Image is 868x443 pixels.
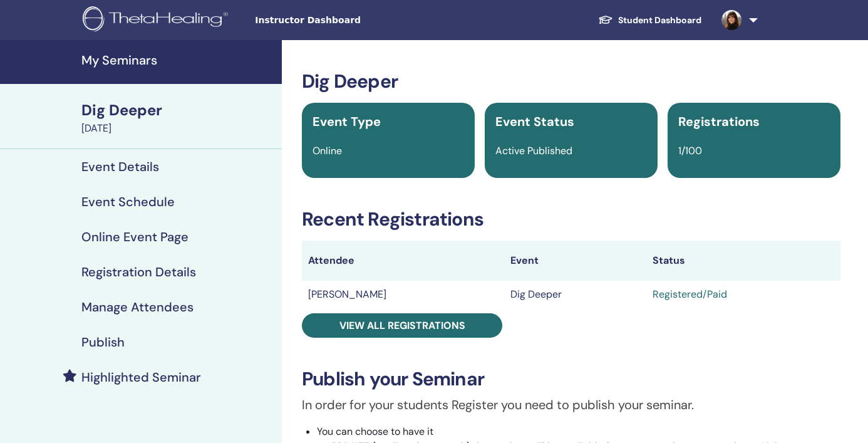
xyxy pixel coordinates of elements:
a: View all registrations [302,313,502,338]
div: Dig Deeper [81,100,274,121]
span: Instructor Dashboard [255,14,443,27]
h4: Event Details [81,159,159,174]
span: Online [313,144,342,157]
a: Dig Deeper[DATE] [74,100,282,136]
img: logo.png [83,6,232,34]
h4: Highlighted Seminar [81,370,201,385]
h3: Dig Deeper [302,70,840,93]
h4: Event Schedule [81,194,175,209]
p: In order for your students Register you need to publish your seminar. [302,395,840,414]
th: Attendee [302,241,504,281]
td: [PERSON_NAME] [302,281,504,308]
h4: Manage Attendees [81,300,194,315]
img: default.jpg [721,10,741,30]
th: Status [646,241,840,281]
span: 1/100 [678,144,702,157]
span: View all registrations [339,319,465,332]
h4: Online Event Page [81,229,189,244]
img: graduation-cap-white.svg [598,14,613,25]
span: Active Published [495,144,572,157]
div: [DATE] [81,121,274,136]
h4: Publish [81,335,125,350]
h4: Registration Details [81,264,196,279]
span: Event Type [313,113,381,130]
span: Event Status [495,113,574,130]
a: Student Dashboard [588,9,711,32]
span: Registrations [678,113,760,130]
th: Event [504,241,646,281]
div: Registered/Paid [653,287,834,302]
td: Dig Deeper [504,281,646,308]
h4: My Seminars [81,53,274,68]
h3: Publish your Seminar [302,368,840,390]
h3: Recent Registrations [302,208,840,231]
